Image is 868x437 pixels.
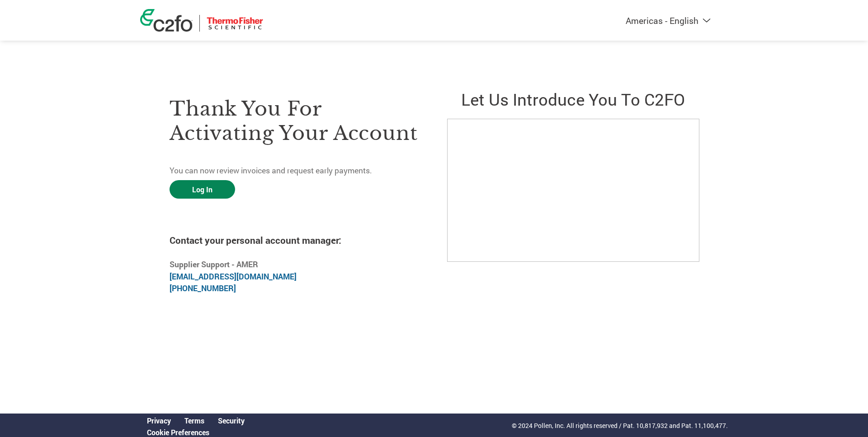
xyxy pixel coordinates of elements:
[447,119,699,262] iframe: C2FO Introduction Video
[147,428,209,437] a: Cookie Preferences, opens a dedicated popup modal window
[170,165,421,177] p: You can now review invoices and request early payments.
[218,416,245,425] a: Security
[512,421,728,430] p: © 2024 Pollen, Inc. All rights reserved / Pat. 10,817,932 and Pat. 11,100,477.
[447,88,698,110] h2: Let us introduce you to C2FO
[170,283,236,293] a: [PHONE_NUMBER]
[147,416,171,425] a: Privacy
[207,15,263,32] img: Thermo Fisher Scientific
[140,428,251,437] div: Open Cookie Preferences Modal
[170,271,297,282] a: [EMAIL_ADDRESS][DOMAIN_NAME]
[170,234,421,246] h4: Contact your personal account manager:
[170,259,258,270] b: Supplier Support - AMER
[140,9,193,32] img: c2fo logo
[184,416,204,425] a: Terms
[170,180,235,199] a: Log In
[170,97,421,145] h3: Thank you for activating your account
